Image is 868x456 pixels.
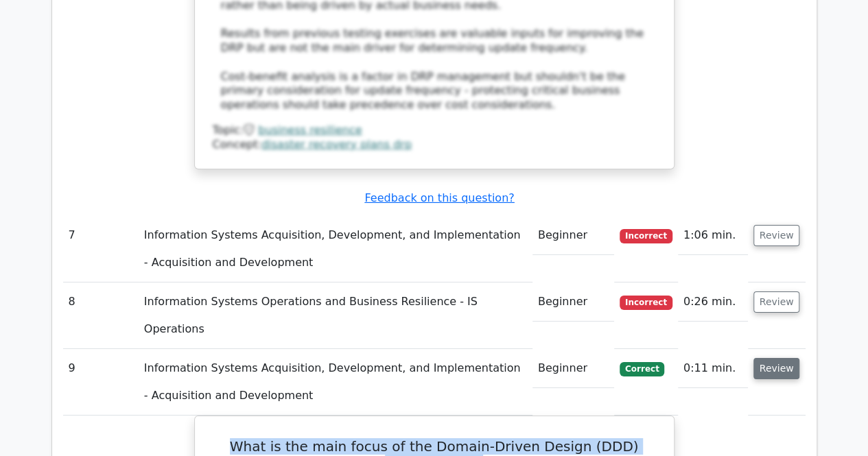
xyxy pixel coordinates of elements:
a: disaster recovery plans drp [261,138,412,151]
button: Review [753,358,800,379]
td: 7 [63,216,139,283]
span: Incorrect [620,296,672,309]
td: Information Systems Acquisition, Development, and Implementation - Acquisition and Development [139,349,532,416]
td: 9 [63,349,139,416]
td: Beginner [532,216,614,255]
td: Information Systems Acquisition, Development, and Implementation - Acquisition and Development [139,216,532,283]
td: Beginner [532,283,614,322]
div: Concept: [213,138,656,152]
td: Beginner [532,349,614,388]
button: Review [753,291,800,313]
td: 0:26 min. [678,283,748,322]
a: Feedback on this question? [364,191,514,204]
div: Topic: [213,123,656,138]
a: business resilience [258,123,362,136]
td: 8 [63,283,139,349]
td: 0:11 min. [678,349,748,388]
td: Information Systems Operations and Business Resilience - IS Operations [139,283,532,349]
td: 1:06 min. [678,216,748,255]
span: Correct [620,362,664,376]
span: Incorrect [620,229,672,243]
button: Review [753,225,800,246]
